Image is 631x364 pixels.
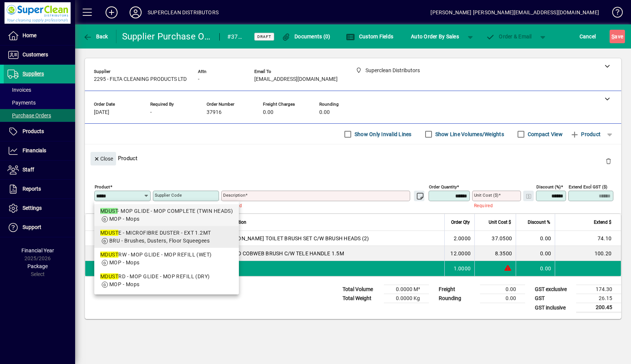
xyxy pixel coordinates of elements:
[223,201,420,209] mat-error: Required
[23,32,36,38] span: Home
[611,33,614,39] span: S
[23,71,44,77] span: Suppliers
[83,33,108,39] span: Back
[23,52,48,58] span: Customers
[155,193,182,198] mat-label: Supplier Code
[411,30,459,42] span: Auto Order By Sales
[474,231,516,246] td: 37.0500
[435,285,480,294] td: Freight
[339,285,384,294] td: Total Volume
[109,216,139,222] span: MOP - Mops
[569,184,607,190] mat-label: Extend excl GST ($)
[339,294,384,303] td: Total Weight
[578,30,598,43] button: Cancel
[346,33,393,39] span: Custom Fields
[81,30,110,43] button: Back
[23,128,44,134] span: Products
[94,153,113,165] span: Close
[100,208,118,214] em: MDUST
[4,96,75,109] a: Payments
[150,109,152,115] span: -
[23,205,42,211] span: Settings
[474,201,515,209] mat-error: Required
[89,155,118,162] app-page-header-button: Close
[122,30,212,42] div: Supplier Purchase Order
[263,109,273,115] span: 0.00
[21,247,54,253] span: Financial Year
[576,294,621,303] td: 26.15
[4,218,75,237] a: Support
[4,199,75,218] a: Settings
[594,218,611,226] span: Extend $
[384,294,429,303] td: 0.0000 Kg
[94,204,239,226] mat-option: MDUST - MOP GLIDE - MOP COMPLETE (TWIN HEADS)
[576,303,621,312] td: 200.45
[109,259,139,265] span: MOP - Mops
[430,6,599,18] div: [PERSON_NAME] [PERSON_NAME][EMAIL_ADDRESS][DOMAIN_NAME]
[257,34,271,39] span: Draft
[227,31,245,43] div: #37916
[480,294,525,303] td: 0.00
[124,6,148,19] button: Profile
[109,281,139,287] span: MOP - Mops
[480,285,525,294] td: 0.00
[435,294,480,303] td: Rounding
[319,109,330,115] span: 0.00
[148,6,219,18] div: SUPERCLEAN DISTRIBUTORS
[94,226,239,248] mat-option: MDUSTE - MICROFIBRE DUSTER - EXT 1.2MT
[254,76,338,82] span: [EMAIL_ADDRESS][DOMAIN_NAME]
[607,2,622,26] a: Knowledge Base
[451,218,470,226] span: Order Qty
[611,30,623,42] span: ave
[100,251,233,259] div: RW - MOP GLIDE - MOP REFILL (WET)
[444,246,474,261] td: 12.0000
[94,109,109,115] span: [DATE]
[95,184,110,190] mat-label: Product
[100,273,233,281] div: RD - MOP GLIDE - MOP REFILL (DRY)
[4,122,75,141] a: Products
[100,229,233,237] div: E - MICROFIBRE DUSTER - EXT 1.2MT
[91,152,116,165] button: Close
[555,246,621,261] td: 100.20
[8,112,51,118] span: Purchase Orders
[109,238,210,244] span: BRU - Brushes, Dusters, Floor Squeegees
[555,231,621,246] td: 74.10
[223,193,245,198] mat-label: Description
[474,193,498,198] mat-label: Unit Cost ($)
[4,109,75,122] a: Purchase Orders
[344,30,395,43] button: Custom Fields
[23,186,41,192] span: Reports
[100,252,118,258] em: MDUST
[280,30,332,43] button: Documents (0)
[489,218,511,226] span: Unit Cost $
[198,76,199,82] span: -
[526,130,563,138] label: Compact View
[576,285,621,294] td: 174.30
[482,30,536,43] button: Order & Email
[75,30,116,43] app-page-header-button: Back
[353,130,412,138] label: Show Only Invalid Lines
[429,184,457,190] mat-label: Order Quantity
[4,83,75,96] a: Invoices
[474,246,516,261] td: 8.3500
[100,6,124,19] button: Add
[23,224,41,230] span: Support
[94,248,239,270] mat-option: MDUSTRW - MOP GLIDE - MOP REFILL (WET)
[407,30,463,43] button: Auto Order By Sales
[100,273,118,279] em: MDUST
[85,144,621,172] div: Product
[100,207,233,215] div: - MOP GLIDE - MOP COMPLETE (TWIN HEADS)
[384,285,429,294] td: 0.0000 M³
[434,130,504,138] label: Show Line Volumes/Weights
[4,180,75,199] a: Reports
[528,218,550,226] span: Discount %
[531,285,576,294] td: GST exclusive
[8,100,36,106] span: Payments
[599,152,617,170] button: Delete
[4,45,75,64] a: Customers
[282,33,331,39] span: Documents (0)
[531,294,576,303] td: GST
[536,184,561,190] mat-label: Discount (%)
[223,250,344,257] span: DOMED COBWEB BRUSH C/W TELE HANDLE 1.5M
[531,303,576,312] td: GST inclusive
